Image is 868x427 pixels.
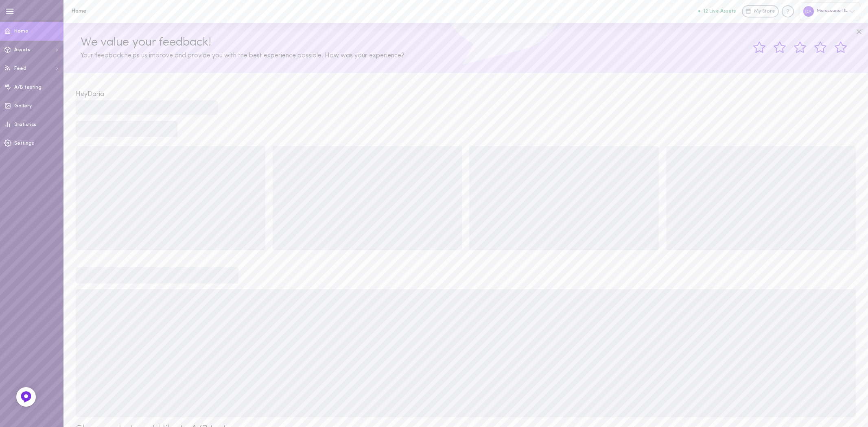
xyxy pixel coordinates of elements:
a: 12 Live Assets [698,9,742,14]
span: Home [14,29,28,34]
div: Knowledge center [782,5,794,17]
span: We value your feedback! [81,36,211,49]
div: Moroccanoil IL [800,2,860,20]
span: Hey Daria [76,91,104,98]
h1: Home [71,8,206,14]
span: Feed [14,66,26,71]
span: Assets [14,48,30,52]
button: 12 Live Assets [698,9,736,14]
span: My Store [754,8,775,15]
img: Feedback Button [20,391,32,403]
span: Gallery [14,104,32,109]
span: Your feedback helps us improve and provide you with the best experience possible. How was your ex... [81,52,404,59]
span: A/B testing [14,85,42,90]
span: Settings [14,141,34,146]
a: My Store [742,5,779,17]
span: Statistics [14,122,36,127]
